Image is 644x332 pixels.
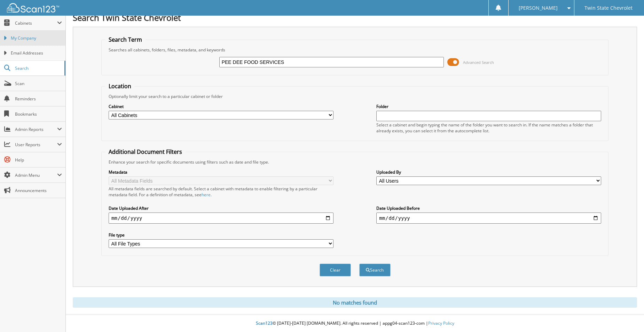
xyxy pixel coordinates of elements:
[105,159,605,165] div: Enhance your search for specific documents using filters such as date and file type.
[376,122,601,134] div: Select a cabinet and begin typing the name of the folder you want to search in. If the name match...
[376,213,601,224] input: end
[11,35,62,41] span: My Company
[105,47,605,53] div: Searches all cabinets, folders, files, metadata, and keywords
[376,205,601,211] label: Date Uploaded Before
[66,315,644,332] div: © [DATE]-[DATE] [DOMAIN_NAME]. All rights reserved | appg04-scan123-com |
[15,81,62,86] span: Scan
[15,20,57,26] span: Cabinets
[359,264,391,276] button: Search
[15,157,62,163] span: Help
[376,103,601,109] label: Folder
[7,3,59,13] img: scan123-logo-white.svg
[15,142,57,148] span: User Reports
[320,264,351,276] button: Clear
[105,82,135,90] legend: Location
[109,213,333,224] input: start
[376,169,601,175] label: Uploaded By
[609,299,644,332] iframe: Chat Widget
[15,96,62,102] span: Reminders
[105,148,186,156] legend: Additional Document Filters
[202,192,211,198] a: here
[109,169,333,175] label: Metadata
[11,50,62,56] span: Email Addresses
[15,188,62,193] span: Announcements
[105,36,146,43] legend: Search Term
[109,205,333,211] label: Date Uploaded After
[15,126,57,132] span: Admin Reports
[256,320,273,326] span: Scan123
[73,297,637,308] div: No matches found
[463,60,494,65] span: Advanced Search
[428,320,454,326] a: Privacy Policy
[105,93,605,99] div: Optionally limit your search to a particular cabinet or folder
[519,6,558,10] span: [PERSON_NAME]
[73,12,637,23] h1: Search Twin State Chevrolet
[584,6,633,10] span: Twin State Chevrolet
[15,172,57,178] span: Admin Menu
[109,232,333,238] label: File type
[109,186,333,198] div: All metadata fields are searched by default. Select a cabinet with metadata to enable filtering b...
[15,111,62,117] span: Bookmarks
[109,103,333,109] label: Cabinet
[15,65,61,71] span: Search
